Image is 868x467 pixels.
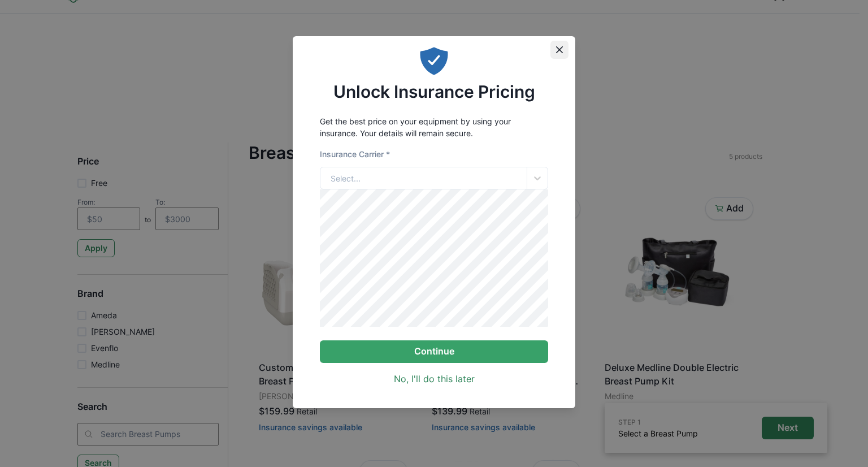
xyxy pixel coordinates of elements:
[394,372,475,386] a: No, I'll do this later
[550,41,568,59] button: Close
[320,340,548,363] button: Continue
[331,172,361,184] div: Select...
[333,81,535,102] h2: Unlock Insurance Pricing
[320,115,548,139] p: Get the best price on your equipment by using your insurance. Your details will remain secure.
[320,148,390,160] label: Insurance Carrier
